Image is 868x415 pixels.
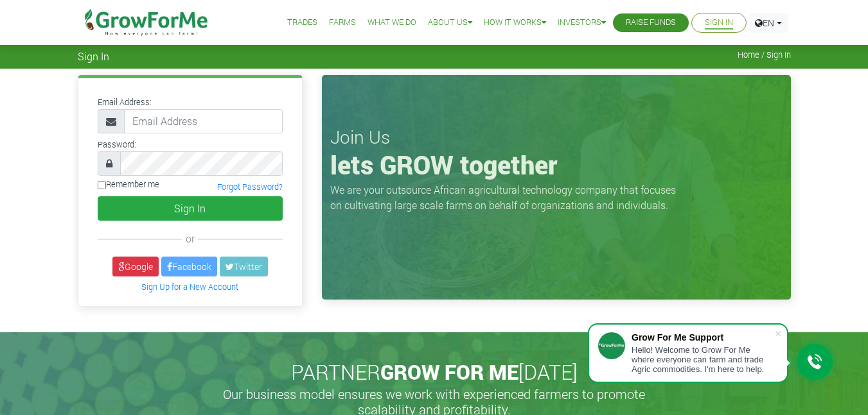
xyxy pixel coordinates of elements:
p: We are your outsource African agricultural technology company that focuses on cultivating large s... [330,182,684,213]
a: Farms [329,16,356,30]
a: Sign In [705,16,733,30]
h2: PARTNER [DATE] [83,360,786,384]
a: Trades [287,16,317,30]
a: About Us [428,16,472,30]
span: Sign In [78,50,109,62]
a: EN [749,13,788,33]
a: What We Do [368,16,416,30]
a: Sign Up for a New Account [141,282,238,292]
span: GROW FOR ME [380,358,518,385]
a: Raise Funds [626,16,676,30]
span: Home / Sign In [738,50,791,60]
div: Grow For Me Support [632,332,774,343]
div: or [98,231,283,246]
h1: lets GROW together [330,149,783,180]
a: Investors [558,16,606,30]
button: Sign In [98,196,283,221]
label: Remember me [98,178,159,191]
a: How it Works [484,16,546,30]
div: Hello! Welcome to Grow For Me where everyone can farm and trade Agric commodities. I'm here to help. [632,345,774,374]
label: Email Address: [98,96,152,108]
h3: Join Us [330,126,783,148]
a: Forgot Password? [217,182,283,192]
a: Google [112,257,159,276]
input: Email Address [124,109,283,133]
label: Password: [98,139,136,151]
input: Remember me [98,181,106,189]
